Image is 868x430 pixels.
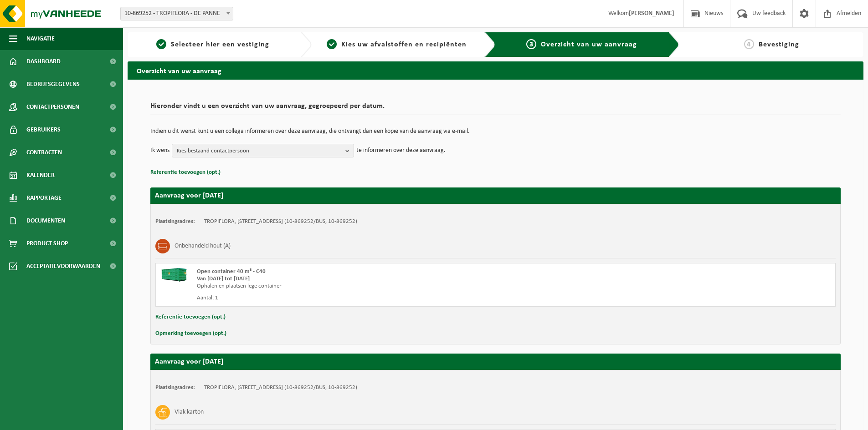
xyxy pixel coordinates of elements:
[177,144,342,158] span: Kies bestaand contactpersoon
[197,276,250,282] strong: Van [DATE] tot [DATE]
[150,128,841,135] p: Indien u dit wenst kunt u een collega informeren over deze aanvraag, die ontvangt dan een kopie v...
[26,118,61,141] span: Gebruikers
[26,27,55,50] span: Navigatie
[155,384,195,390] strong: Plaatsingsadres:
[120,7,233,20] span: 10-869252 - TROPIFLORA - DE PANNE
[744,39,754,49] span: 4
[150,144,169,157] p: Ik wens
[128,61,863,79] h2: Overzicht van uw aanvraag
[121,7,233,20] span: 10-869252 - TROPIFLORA - DE PANNE
[156,39,166,49] span: 1
[155,358,223,365] strong: Aanvraag voor [DATE]
[204,218,357,225] td: TROPIFLORA, [STREET_ADDRESS] (10-869252/BUS, 10-869252)
[26,187,62,209] span: Rapportage
[526,39,536,49] span: 3
[171,41,269,48] span: Selecteer hier een vestiging
[155,311,226,323] button: Referentie toevoegen (opt.)
[26,73,80,96] span: Bedrijfsgegevens
[341,41,467,48] span: Kies uw afvalstoffen en recipiënten
[155,218,195,224] strong: Plaatsingsadres:
[175,239,231,253] h3: Onbehandeld hout (A)
[204,384,357,391] td: TROPIFLORA, [STREET_ADDRESS] (10-869252/BUS, 10-869252)
[316,39,478,50] a: 2Kies uw afvalstoffen en recipiënten
[26,164,55,187] span: Kalender
[197,294,532,302] div: Aantal: 1
[327,39,337,49] span: 2
[175,405,204,420] h3: Vlak karton
[356,144,446,157] p: te informeren over deze aanvraag.
[197,268,266,274] span: Open container 40 m³ - C40
[155,192,223,199] strong: Aanvraag voor [DATE]
[26,209,65,232] span: Documenten
[155,328,226,339] button: Opmerking toevoegen (opt.)
[26,96,79,118] span: Contactpersonen
[26,232,68,255] span: Product Shop
[197,283,532,290] div: Ophalen en plaatsen lege container
[132,39,293,50] a: 1Selecteer hier een vestiging
[759,41,799,48] span: Bevestiging
[172,144,354,157] button: Kies bestaand contactpersoon
[150,167,221,178] button: Referentie toevoegen (opt.)
[26,255,100,278] span: Acceptatievoorwaarden
[26,141,62,164] span: Contracten
[160,268,188,282] img: HK-XC-40-GN-00.png
[150,102,841,115] h2: Hieronder vindt u een overzicht van uw aanvraag, gegroepeerd per datum.
[26,50,61,73] span: Dashboard
[541,41,637,48] span: Overzicht van uw aanvraag
[629,10,674,17] strong: [PERSON_NAME]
